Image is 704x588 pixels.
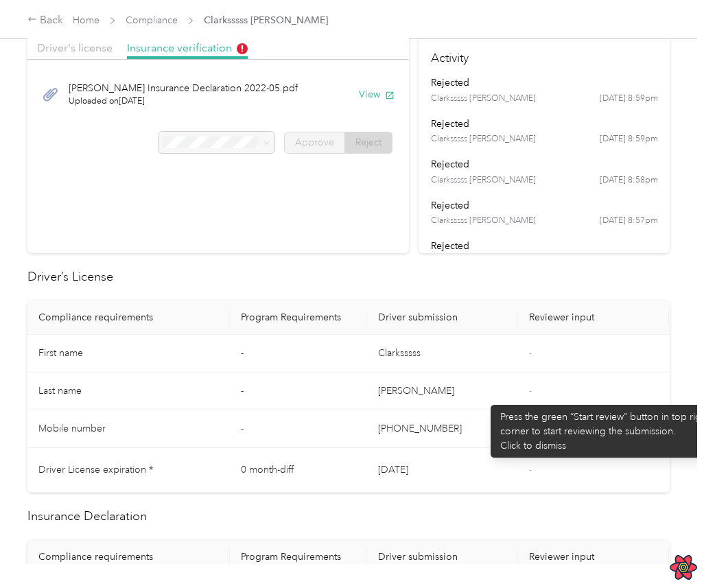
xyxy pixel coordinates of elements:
h2: Insurance Declaration [27,507,670,526]
time: [DATE] 8:59pm [600,93,658,105]
span: - [529,347,532,359]
iframe: Everlance-gr Chat Button Frame [627,511,704,588]
div: rejected [431,198,658,213]
td: Clarksssss [367,335,518,373]
th: Program Requirements [230,301,367,335]
time: [DATE] 8:59pm [600,133,658,145]
h2: Driver’s License [27,268,670,286]
td: First name [27,335,230,373]
time: [DATE] 8:58pm [600,174,658,187]
span: Reject [355,137,382,148]
span: Clarksssss [PERSON_NAME] [431,133,536,145]
span: Driver's license [37,41,113,54]
span: Approve [295,137,334,148]
span: Clarksssss [PERSON_NAME] [431,174,536,187]
div: rejected [431,239,658,253]
button: Open React Query Devtools [670,554,697,581]
th: Reviewer input [518,301,669,335]
td: [DATE] [367,448,518,493]
td: Last name [27,373,230,410]
td: Mobile number [27,410,230,448]
th: Driver submission [367,540,518,574]
th: Reviewer input [518,540,669,574]
div: Back [27,12,63,29]
button: View [359,87,395,102]
span: Driver License expiration * [38,464,153,475]
td: - [230,410,367,448]
span: Uploaded on [DATE] [69,95,298,108]
td: - [230,335,367,373]
div: rejected [431,157,658,172]
td: [PHONE_NUMBER] [367,410,518,448]
span: Last name [38,385,82,397]
td: Driver License expiration * [27,448,230,493]
a: Compliance [126,14,178,26]
th: Compliance requirements [27,301,230,335]
td: 0 month-diff [230,448,367,493]
span: First name [38,347,83,359]
a: Home [73,14,99,26]
td: [PERSON_NAME] [367,373,518,410]
span: Insurance verification [127,41,248,54]
h4: Activity [419,32,670,75]
span: - [529,385,532,397]
div: rejected [431,117,658,131]
td: - [230,373,367,410]
div: rejected [431,75,658,90]
th: Program Requirements [230,540,367,574]
span: Clarksssss [PERSON_NAME] [204,13,328,27]
span: Mobile number [38,423,106,434]
th: Driver submission [367,301,518,335]
span: Clarksssss [PERSON_NAME] [431,93,536,105]
th: Compliance requirements [27,540,230,574]
span: Clarksssss [PERSON_NAME] [431,215,536,227]
span: [PERSON_NAME] Insurance Declaration 2022-05.pdf [69,81,298,95]
span: - [529,464,532,475]
time: [DATE] 8:57pm [600,215,658,227]
span: - [529,423,532,434]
